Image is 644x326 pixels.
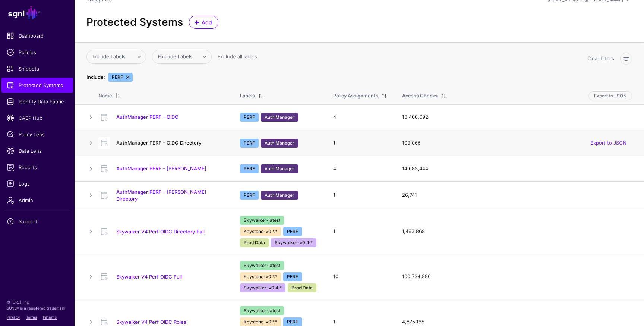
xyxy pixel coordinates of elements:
[326,130,395,156] td: 1
[402,273,632,280] div: 100,734,896
[588,91,632,100] button: Export to JSON
[1,78,73,93] a: Protected Systems
[1,111,73,125] a: CAEP Hub
[402,92,438,100] div: Access Checks
[98,92,112,100] div: Name
[283,227,302,236] span: PERF
[326,181,395,209] td: 1
[1,94,73,109] a: Identity Data Fabric
[7,147,68,155] span: Data Lens
[402,192,632,199] div: 26,741
[7,180,68,187] span: Logs
[86,16,183,29] h2: Protected Systems
[7,218,68,225] span: Support
[1,61,73,76] a: Snippets
[1,193,73,208] a: Admin
[26,315,37,319] a: Terms
[116,189,206,202] a: AuthManager PERF - [PERSON_NAME] Directory
[158,53,193,59] span: Exclude Labels
[7,81,68,89] span: Protected Systems
[240,238,269,247] span: Prod Data
[7,98,68,105] span: Identity Data Fabric
[261,113,298,122] span: Auth Manager
[402,139,632,147] div: 109,065
[261,191,298,200] span: Auth Manager
[7,32,68,40] span: Dashboard
[116,274,182,280] a: Skywalker V4 Perf OIDC Full
[590,140,626,146] a: Export to JSON
[7,131,68,138] span: Policy Lens
[116,229,205,235] a: Skywalker V4 Perf OIDC Directory Full
[85,74,107,81] div: Include:
[1,127,73,142] a: Policy Lens
[333,92,378,100] div: Policy Assignments
[7,196,68,204] span: Admin
[326,156,395,181] td: 4
[240,227,281,236] span: Keystone-v0.*.*
[261,139,298,148] span: Auth Manager
[240,306,284,315] span: Skywalker-latest
[43,315,57,319] a: Patents
[116,140,201,146] a: AuthManager PERF - OIDC Directory
[108,73,133,82] span: PERF
[326,104,395,130] td: 4
[261,164,298,173] span: Auth Manager
[7,299,68,305] p: © [URL], Inc
[402,318,632,326] div: 4,875,165
[271,238,316,247] span: Skywalker-v0.4.*
[7,49,68,56] span: Policies
[402,114,632,121] div: 18,400,692
[116,319,186,325] a: Skywalker V4 Perf OIDC Roles
[116,114,179,120] a: AuthManager PERF - OIDC
[402,228,632,235] div: 1,463,868
[326,209,395,254] td: 1
[240,164,259,173] span: PERF
[326,254,395,299] td: 10
[240,216,284,225] span: Skywalker-latest
[240,113,259,122] span: PERF
[7,65,68,72] span: Snippets
[92,53,126,59] span: Include Labels
[240,139,259,148] span: PERF
[7,305,68,311] p: SGNL® is a registered trademark
[240,92,255,100] div: Labels
[1,143,73,158] a: Data Lens
[7,315,20,319] a: Privacy
[4,4,70,21] a: SGNL
[283,272,302,281] span: PERF
[189,16,218,29] a: Add
[201,18,213,26] span: Add
[1,45,73,60] a: Policies
[240,191,259,200] span: PERF
[240,261,284,270] span: Skywalker-latest
[402,165,632,173] div: 14,683,444
[7,164,68,171] span: Reports
[218,53,257,59] a: Exclude all labels
[240,272,281,281] span: Keystone-v0.*.*
[240,283,285,292] span: Skywalker-v0.4.*
[7,114,68,122] span: CAEP Hub
[1,160,73,175] a: Reports
[116,165,206,171] a: AuthManager PERF - [PERSON_NAME]
[1,28,73,43] a: Dashboard
[587,55,614,61] a: Clear filters
[1,176,73,191] a: Logs
[288,283,316,292] span: Prod Data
